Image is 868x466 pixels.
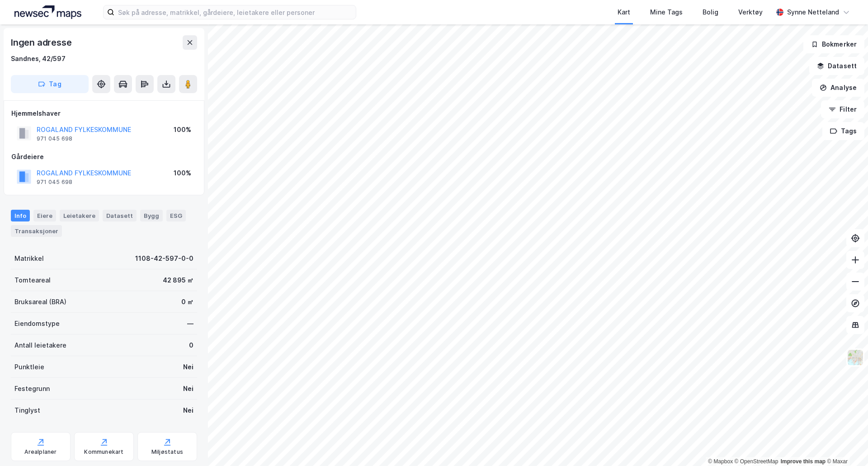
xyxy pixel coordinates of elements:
div: 1108-42-597-0-0 [135,253,193,264]
button: Tag [11,75,89,93]
div: ESG [166,210,186,221]
button: Tags [822,122,864,140]
button: Analyse [812,79,864,97]
div: Datasett [103,210,137,221]
div: Transaksjoner [11,225,62,237]
div: Arealplaner [24,448,57,456]
div: Verktøy [738,7,763,18]
div: Bolig [703,7,718,18]
div: Festegrunn [14,383,50,394]
div: Sandnes, 42/597 [11,53,66,64]
a: OpenStreetMap [735,458,778,465]
img: logo.a4113a55bc3d86da70a041830d287a7e.svg [14,5,81,19]
div: Bruksareal (BRA) [14,297,66,307]
div: 100% [174,124,191,135]
div: Gårdeiere [11,151,197,162]
iframe: Chat Widget [823,423,868,466]
div: Kart [618,7,630,18]
div: Nei [183,405,193,416]
div: Eiendomstype [14,318,60,329]
div: Info [11,210,30,221]
div: 42 895 ㎡ [163,275,193,286]
div: 971 045 698 [37,135,72,142]
div: Ingen adresse [11,35,73,50]
div: Synne Netteland [787,7,839,18]
div: Mine Tags [650,7,683,18]
a: Mapbox [708,458,733,465]
div: Eiere [33,210,56,221]
div: 0 [189,340,193,351]
a: Improve this map [781,458,826,465]
div: Hjemmelshaver [11,108,197,119]
div: Kontrollprogram for chat [823,423,868,466]
input: Søk på adresse, matrikkel, gårdeiere, leietakere eller personer [114,5,356,19]
div: Punktleie [14,362,44,372]
button: Bokmerker [803,35,864,53]
div: Bygg [140,210,163,221]
div: 971 045 698 [37,179,72,186]
div: Leietakere [60,210,99,221]
button: Filter [821,100,864,118]
div: Kommunekart [84,448,123,456]
div: Antall leietakere [14,340,66,351]
div: Tinglyst [14,405,40,416]
div: Nei [183,362,193,372]
div: Nei [183,383,193,394]
div: Tomteareal [14,275,51,286]
img: Z [847,349,864,366]
div: Miljøstatus [151,448,183,456]
button: Datasett [809,57,864,75]
div: 100% [174,168,191,179]
div: — [187,318,193,329]
div: 0 ㎡ [181,297,193,307]
div: Matrikkel [14,253,44,264]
